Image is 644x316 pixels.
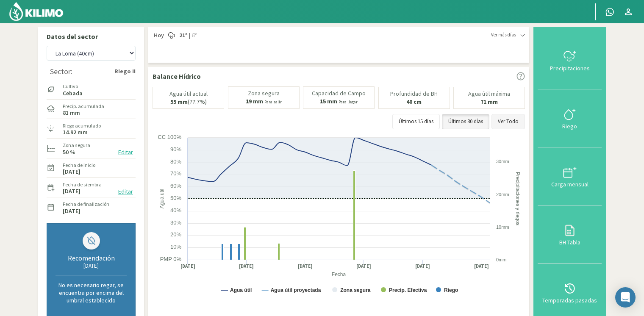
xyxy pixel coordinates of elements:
text: 90% [170,146,181,152]
img: Kilimo [8,1,64,22]
p: Zona segura [248,90,280,97]
label: Fecha de inicio [63,161,95,169]
button: BH Tabla [538,205,602,263]
text: [DATE] [180,263,195,269]
strong: Riego II [114,67,136,76]
text: Zona segura [340,287,371,293]
small: Para salir [264,99,282,105]
p: Agua útil actual [169,91,208,97]
button: Últimos 30 días [442,114,489,129]
label: Riego acumulado [63,122,101,130]
p: Profundidad de BH [390,91,438,97]
label: [DATE] [63,188,80,194]
small: Para llegar [339,99,358,105]
text: [DATE] [239,263,254,269]
b: 19 mm [246,97,263,105]
p: Capacidad de Campo [312,90,366,97]
text: 40% [170,207,181,213]
label: 50 % [63,150,75,155]
text: 60% [170,183,181,189]
button: Ver Todo [491,114,525,129]
text: Agua útil proyectada [271,287,321,293]
button: Editar [116,187,136,197]
text: [DATE] [474,263,489,269]
text: 10mm [496,225,509,230]
b: 55 mm [170,98,188,105]
label: [DATE] [63,208,80,214]
button: Carga mensual [538,147,602,205]
label: Precip. acumulada [63,103,104,110]
p: Agua útil máxima [468,91,510,97]
text: 10% [170,244,181,250]
text: [DATE] [298,263,313,269]
div: [DATE] [56,262,127,269]
text: [DATE] [356,263,371,269]
label: Zona segura [63,141,90,149]
span: Hoy [153,31,164,40]
span: | [189,31,190,40]
span: Ver más días [491,31,516,39]
button: Precipitaciones [538,31,602,89]
text: 30mm [496,159,509,164]
label: Cultivo [63,83,83,90]
b: 15 mm [320,97,337,105]
text: Agua útil [159,189,165,209]
p: Datos del sector [47,31,136,42]
text: 70% [170,170,181,177]
p: No es necesario regar, se encuentra por encima del umbral establecido [56,281,127,304]
div: BH Tabla [540,239,599,245]
text: 30% [170,219,181,226]
label: [DATE] [63,169,80,175]
button: Riego [538,89,602,147]
text: 20% [170,231,181,238]
label: Cebada [63,91,83,96]
text: [DATE] [415,263,430,269]
button: Últimos 15 días [392,114,440,129]
p: (77.7%) [170,99,207,105]
text: 20mm [496,192,509,197]
button: Editar [116,147,136,157]
text: Precipitaciones y riegos [515,172,521,226]
text: 50% [170,195,181,201]
text: PMP 0% [160,256,182,262]
div: Temporadas pasadas [540,297,599,303]
text: 80% [170,158,181,165]
text: Fecha [332,272,346,278]
b: 40 cm [406,98,422,105]
div: Recomendación [56,254,127,262]
label: 81 mm [63,110,80,116]
label: 14.92 mm [63,130,88,135]
text: 0mm [496,257,506,262]
div: Riego [540,123,599,129]
text: Precip. Efectiva [389,287,427,293]
p: Balance Hídrico [153,71,201,81]
label: Fecha de siembra [63,181,102,188]
b: 71 mm [480,98,498,105]
text: CC 100% [158,134,181,140]
label: Fecha de finalización [63,200,109,208]
text: Agua útil [230,287,252,293]
div: Carga mensual [540,181,599,187]
div: Precipitaciones [540,65,599,71]
strong: 21º [179,31,188,39]
text: Riego [444,287,458,293]
span: 6º [190,31,197,40]
div: Open Intercom Messenger [615,287,636,308]
div: Sector: [50,67,72,76]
